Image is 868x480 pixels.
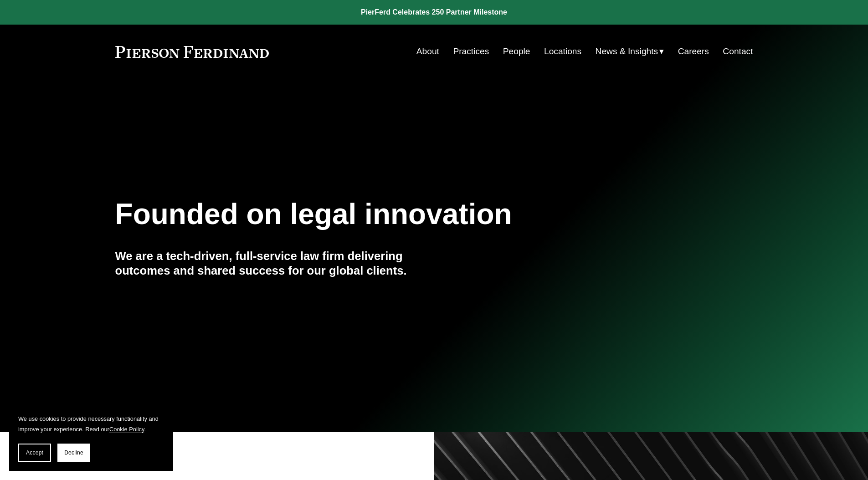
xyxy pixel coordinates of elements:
[9,404,173,471] section: Cookie banner
[57,444,90,462] button: Decline
[18,414,164,434] p: We use cookies to provide necessary functionality and improve your experience. Read our .
[453,43,489,60] a: Practices
[596,44,658,60] span: News & Insights
[416,43,439,60] a: About
[18,444,51,462] button: Accept
[109,426,144,433] a: Cookie Policy
[544,43,581,60] a: Locations
[115,198,647,231] h1: Founded on legal innovation
[64,449,83,456] span: Decline
[678,43,709,60] a: Careers
[115,249,434,278] h4: We are a tech-driven, full-service law firm delivering outcomes and shared success for our global...
[596,43,664,60] a: folder dropdown
[503,43,530,60] a: People
[26,449,43,456] span: Accept
[723,43,753,60] a: Contact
